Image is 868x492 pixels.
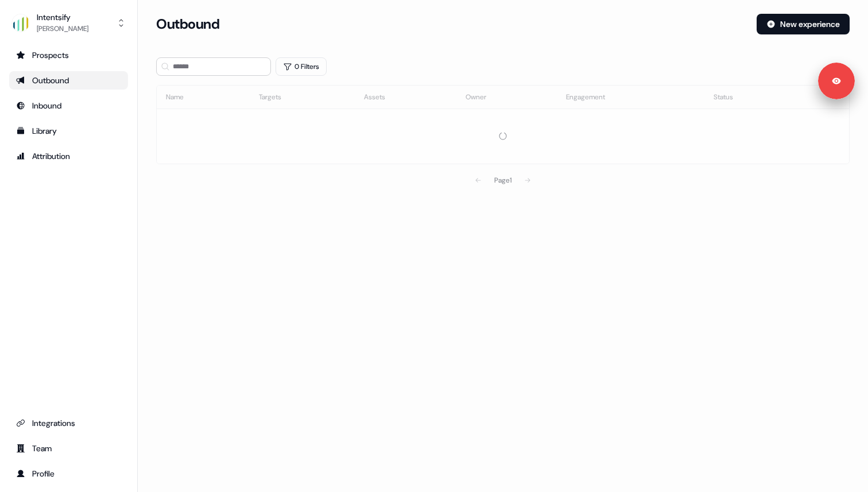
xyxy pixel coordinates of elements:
button: 0 Filters [276,57,327,76]
a: Go to integrations [9,414,128,432]
div: Attribution [16,150,121,162]
h3: Outbound [156,16,219,33]
div: Team [16,443,121,454]
a: Go to outbound experience [9,71,128,90]
div: Outbound [16,75,121,86]
div: Library [16,125,121,137]
div: Profile [16,468,121,479]
div: [PERSON_NAME] [37,23,88,34]
div: Intentsify [37,11,88,23]
div: Prospects [16,49,121,61]
a: Go to profile [9,464,128,483]
a: Go to prospects [9,46,128,64]
button: Intentsify[PERSON_NAME] [9,9,128,37]
div: Inbound [16,100,121,111]
button: New experience [757,14,850,34]
a: Go to team [9,439,128,458]
a: Go to templates [9,122,128,140]
div: Integrations [16,417,121,429]
a: Go to attribution [9,147,128,165]
a: Go to Inbound [9,96,128,115]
